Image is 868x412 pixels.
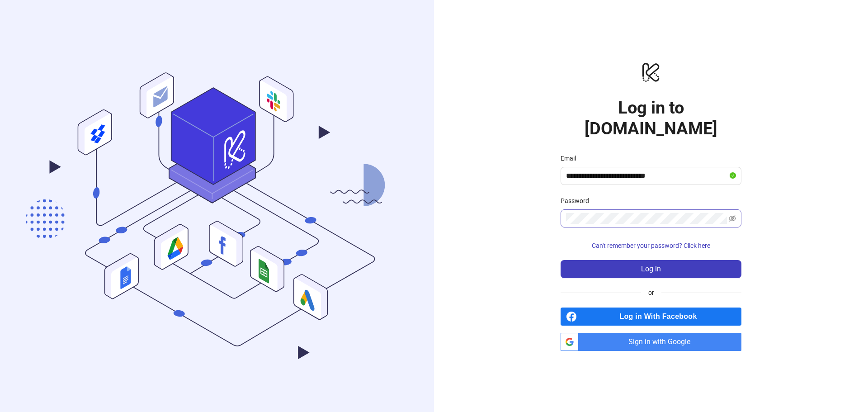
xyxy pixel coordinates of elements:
[561,242,741,249] a: Can't remember your password? Click here
[641,265,661,273] span: Log in
[561,238,741,253] button: Can't remember your password? Click here
[580,308,741,326] span: Log in With Facebook
[561,97,741,139] h1: Log in to [DOMAIN_NAME]
[729,215,736,222] span: eye-invisible
[641,288,661,298] span: or
[561,196,595,206] label: Password
[566,170,728,181] input: Email
[561,333,741,351] a: Sign in with Google
[592,242,710,249] span: Can't remember your password? Click here
[561,260,741,278] button: Log in
[582,333,741,351] span: Sign in with Google
[561,308,741,326] a: Log in With Facebook
[561,153,582,163] label: Email
[566,213,727,224] input: Password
